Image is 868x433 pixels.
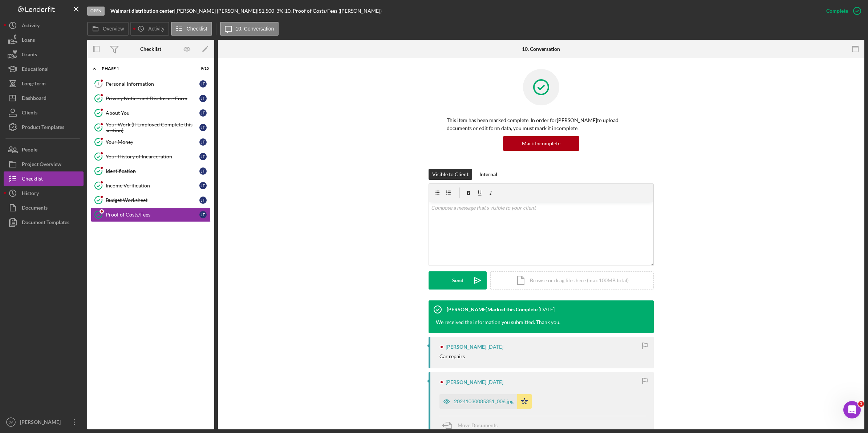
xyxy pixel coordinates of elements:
div: Document Templates [22,215,69,231]
button: Activity [130,22,169,36]
div: Budget Worksheet [106,197,199,203]
span: $1,500 [259,8,274,14]
span: Move Documents [458,422,498,428]
label: 10. Conversation [236,26,274,32]
div: Mark Incomplete [522,136,560,151]
div: Your Work (If Employed Complete this section) [106,122,199,133]
div: Open [87,7,105,16]
div: Your History of Incarceration [106,154,199,159]
a: History [4,186,84,201]
button: Document Templates [4,215,84,230]
div: J T [199,95,207,102]
div: | [110,8,175,14]
button: Checklist [4,171,84,186]
div: J T [199,167,207,175]
a: About YouJT [91,106,211,120]
button: People [4,142,84,157]
text: JV [9,420,13,424]
iframe: Intercom live chat [843,401,861,418]
label: Checklist [187,26,207,32]
button: Mark Incomplete [503,136,579,151]
b: Walmart distribution center [110,8,174,14]
a: Grants [4,47,84,62]
div: Long-Term [22,76,46,93]
div: Checklist [22,171,43,188]
button: Visible to Client [429,169,472,180]
button: Loans [4,33,84,47]
div: 20241030085351_006.jpg [454,398,514,404]
a: Your MoneyJT [91,135,211,149]
a: IdentificationJT [91,164,211,178]
div: [PERSON_NAME] [446,344,486,350]
div: Project Overview [22,157,61,173]
div: J T [199,80,207,88]
a: Privacy Notice and Disclosure FormJT [91,91,211,106]
div: J T [199,182,207,189]
div: Car repairs [439,353,465,359]
div: Phase 1 [102,66,191,71]
div: J T [199,124,207,131]
button: Clients [4,105,84,120]
div: Grants [22,47,37,64]
button: Overview [87,22,129,36]
div: 10. Conversation [522,46,560,52]
div: Educational [22,62,49,78]
div: [PERSON_NAME] [PERSON_NAME] | [175,8,259,14]
div: Personal Information [106,81,199,87]
div: Complete [826,4,848,18]
a: Your History of IncarcerationJT [91,149,211,164]
div: Visible to Client [432,169,469,180]
div: About You [106,110,199,116]
button: Product Templates [4,120,84,134]
a: 1Personal InformationJT [91,77,211,91]
button: Educational [4,62,84,76]
div: Proof of Costs/Fees [106,212,199,218]
div: 3 % [276,8,283,14]
div: [PERSON_NAME] Marked this Complete [447,307,538,312]
div: Identification [106,168,199,174]
a: Your Work (If Employed Complete this section)JT [91,120,211,135]
div: Income Verification [106,183,199,189]
a: Dashboard [4,91,84,105]
div: Product Templates [22,120,64,136]
button: Complete [819,4,864,18]
div: [PERSON_NAME] [446,379,486,385]
div: J T [199,211,207,218]
div: Checklist [140,46,161,52]
div: Internal [479,169,497,180]
button: Activity [4,18,84,33]
button: Long-Term [4,76,84,91]
div: Activity [22,18,40,35]
div: Dashboard [22,91,46,107]
div: Your Money [106,139,199,145]
p: This item has been marked complete. In order for [PERSON_NAME] to upload documents or edit form d... [447,116,636,133]
button: 20241030085351_006.jpg [439,394,532,409]
time: 2025-01-05 17:02 [487,344,503,350]
div: Loans [22,33,35,49]
div: J T [199,138,207,146]
button: Documents [4,201,84,215]
div: We received the information you submitted. Thank you. [429,319,568,333]
div: J T [199,153,207,160]
div: Send [452,271,463,290]
div: | 10. Proof of Costs/Fees ([PERSON_NAME]) [283,8,382,14]
div: Privacy Notice and Disclosure Form [106,96,199,101]
label: Activity [148,26,164,32]
button: 10. Conversation [220,22,279,36]
a: Budget WorksheetJT [91,193,211,207]
time: 2025-01-16 19:14 [539,307,555,312]
a: Proof of Costs/FeesJT [91,207,211,222]
div: J T [199,197,207,204]
div: Documents [22,201,48,217]
a: Project Overview [4,157,84,171]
